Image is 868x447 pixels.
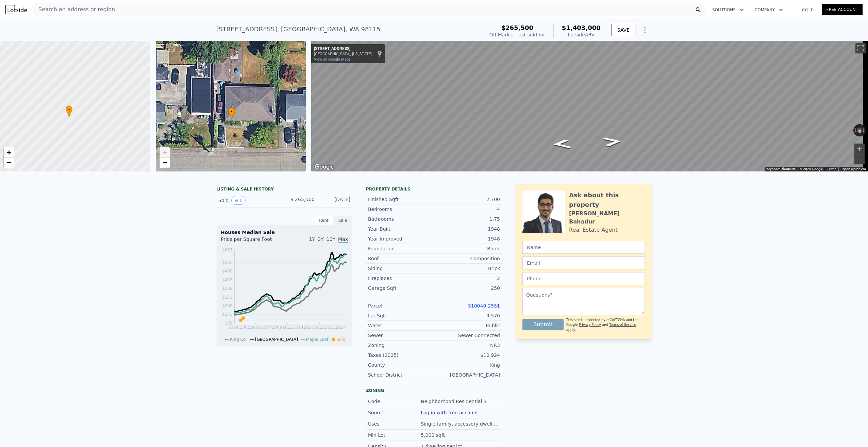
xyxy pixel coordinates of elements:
[434,206,500,213] div: 4
[421,410,478,415] button: Log in with free account
[4,158,14,168] a: Zoom out
[162,148,167,156] span: +
[856,124,863,137] button: Reset the view
[800,167,823,171] span: © 2025 Google
[434,332,500,339] div: Sewer Connected
[368,275,434,282] div: Fireplaces
[368,206,434,213] div: Bedrooms
[162,158,167,167] span: −
[222,286,233,291] tspan: $338
[562,31,601,38] div: Lotside ARV
[434,285,500,292] div: 250
[218,196,279,205] div: Sold
[327,236,335,242] span: 10Y
[822,4,863,15] a: Free Account
[421,432,446,438] div: 5,000 sqft
[434,235,500,242] div: 1948
[434,312,500,319] div: 9,570
[304,325,314,330] tspan: 2017
[290,197,315,202] span: $ 265,500
[434,322,500,329] div: Public
[638,23,652,37] button: Show Options
[522,256,645,269] input: Email
[366,186,502,192] div: Property details
[434,216,500,222] div: 1.75
[368,432,421,438] div: Min Lot
[261,325,272,330] tspan: 2007
[160,158,170,168] a: Zoom out
[468,303,500,309] a: 510040-2551
[333,216,352,225] div: Sale
[368,322,434,329] div: Water
[314,216,333,225] div: Rent
[853,124,857,136] button: Rotate counterclockwise
[338,236,348,243] span: Max
[421,420,500,427] div: Single family, accessory dwellings.
[368,409,421,416] div: Source
[240,325,250,330] tspan: 2002
[216,24,381,34] div: [STREET_ADDRESS] , [GEOGRAPHIC_DATA] , WA 98115
[314,57,351,62] a: View on Google Maps
[272,325,282,330] tspan: 2009
[368,245,434,252] div: Foundation
[255,337,298,342] span: [GEOGRAPHIC_DATA]
[566,318,645,332] div: This site is protected by reCAPTCHA and the Google and apply.
[222,269,233,274] tspan: $468
[434,245,500,252] div: Block
[314,52,372,56] div: [GEOGRAPHIC_DATA], [US_STATE]
[33,5,115,14] span: Search an address or region
[222,295,233,300] tspan: $273
[293,325,303,330] tspan: 2014
[221,236,284,247] div: Price per Square Foot
[368,285,434,292] div: Garage Sqft
[707,4,749,16] button: Solutions
[5,5,27,14] img: Lotside
[562,24,601,31] span: $1,403,000
[827,167,836,171] a: Terms (opens in new tab)
[222,278,233,282] tspan: $403
[66,105,72,117] div: •
[368,352,434,359] div: Taxes (2025)
[522,272,645,285] input: Phone
[368,265,434,272] div: Siding
[4,147,14,158] a: Zoom in
[434,275,500,282] div: 2
[434,265,500,272] div: Brick
[854,144,865,154] button: Zoom in
[368,362,434,368] div: County
[7,148,11,156] span: +
[749,4,788,16] button: Company
[840,167,866,171] a: Report a problem
[230,337,247,342] span: King Co.
[855,43,866,53] button: Toggle fullscreen view
[313,163,335,171] a: Open this area in Google Maps (opens a new window)
[228,109,235,115] span: •
[320,196,350,205] div: [DATE]
[434,362,500,368] div: King
[160,147,170,158] a: Zoom in
[336,325,346,330] tspan: 2024
[368,216,434,222] div: Bathrooms
[221,229,348,236] div: Houses Median Sale
[311,41,868,171] div: Map
[366,388,502,393] div: Zoning
[66,106,72,113] span: •
[282,325,293,330] tspan: 2012
[229,325,240,330] tspan: 2000
[544,137,580,151] path: Go West, NE 89th St
[434,255,500,262] div: Composition
[609,323,636,327] a: Terms of Service
[501,24,534,31] span: $265,500
[368,235,434,242] div: Year Improved
[222,303,233,308] tspan: $208
[377,50,382,57] a: Show location on map
[222,312,233,317] tspan: $143
[368,420,421,427] div: Uses
[594,134,631,149] path: Go East, NE 89th St
[228,107,235,119] div: •
[231,196,246,205] button: View historical data
[368,302,434,309] div: Parcel
[368,371,434,378] div: School District
[569,226,618,234] div: Real Estate Agent
[325,325,335,330] tspan: 2021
